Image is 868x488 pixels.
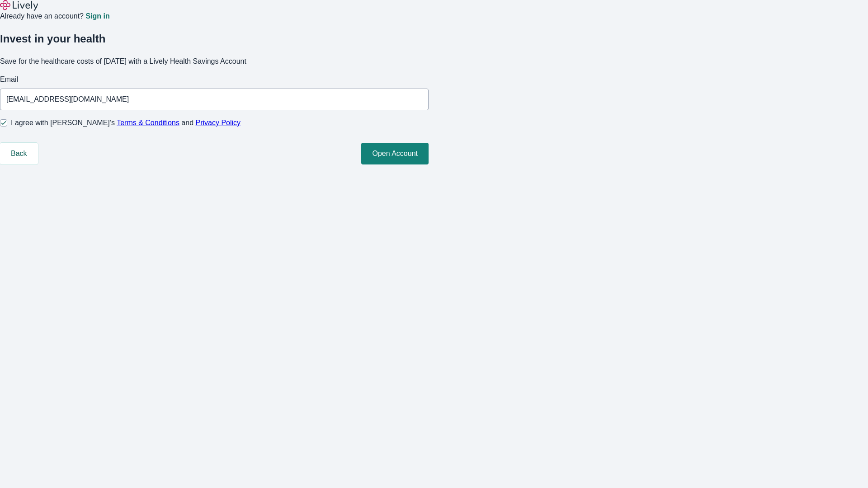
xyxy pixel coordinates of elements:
a: Sign in [85,13,109,20]
button: Open Account [361,143,429,164]
a: Privacy Policy [196,119,241,127]
span: I agree with [PERSON_NAME]’s and [11,117,241,128]
a: Terms & Conditions [117,119,179,127]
